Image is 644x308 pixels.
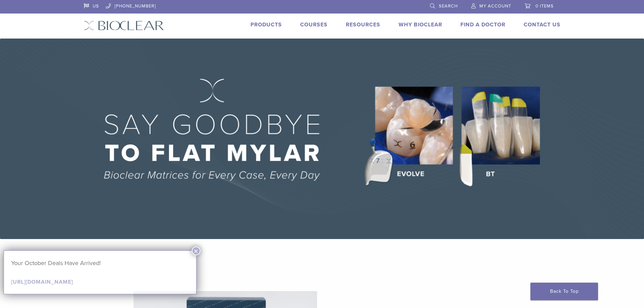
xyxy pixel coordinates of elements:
[300,21,328,28] a: Courses
[460,21,505,28] a: Find A Doctor
[479,3,511,9] span: My Account
[11,258,189,268] p: Your October Deals Have Arrived!
[535,3,554,9] span: 0 items
[530,283,598,300] a: Back To Top
[11,279,73,285] a: [URL][DOMAIN_NAME]
[192,246,200,255] button: Close
[524,21,560,28] a: Contact Us
[346,21,380,28] a: Resources
[399,21,442,28] a: Why Bioclear
[439,3,458,9] span: Search
[84,21,164,30] img: Bioclear
[251,21,282,28] a: Products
